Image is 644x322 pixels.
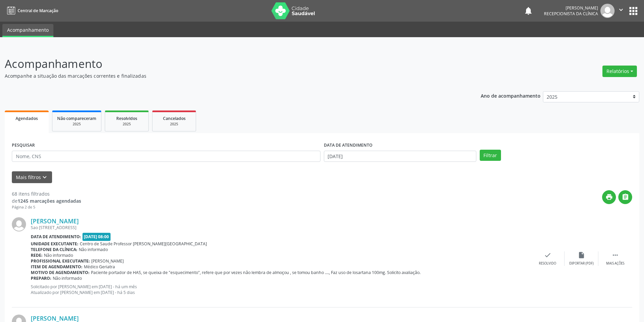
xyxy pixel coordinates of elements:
[31,225,531,230] div: Sao [STREET_ADDRESS]
[324,151,476,162] input: Selecione um intervalo
[53,275,82,281] span: Não informado
[12,190,81,197] div: 68 itens filtrados
[57,122,96,127] div: 2025
[481,91,541,100] p: Ano de acompanhamento
[605,193,613,201] i: print
[31,247,77,252] b: Telefone da clínica:
[480,150,501,161] button: Filtrar
[163,116,186,121] span: Cancelados
[615,4,627,18] button: 
[31,234,81,240] b: Data de atendimento:
[31,275,51,281] b: Preparo:
[31,284,531,295] p: Solicitado por [PERSON_NAME] em [DATE] - há um mês Atualizado por [PERSON_NAME] em [DATE] - há 5 ...
[12,140,35,151] label: PESQUISAR
[324,140,373,151] label: DATA DE ATENDIMENTO
[91,270,421,275] span: Paciente portador de HAS, se queixa de "esquecimento", refere que por vezes não lembra de almoçou...
[18,8,58,14] span: Central de Marcação
[5,55,449,72] p: Acompanhamento
[31,252,43,258] b: Rede:
[5,72,449,79] p: Acompanhe a situação das marcações correntes e finalizadas
[12,171,52,183] button: Mais filtroskeyboard_arrow_down
[569,261,594,266] div: Exportar (PDF)
[31,264,82,270] b: Item de agendamento:
[41,174,48,181] i: keyboard_arrow_down
[79,247,108,252] span: Não informado
[31,315,79,322] a: [PERSON_NAME]
[31,241,78,247] b: Unidade executante:
[31,217,79,225] a: [PERSON_NAME]
[18,198,81,204] strong: 1245 marcações agendadas
[157,122,191,127] div: 2025
[606,261,624,266] div: Mais ações
[12,217,26,231] img: img
[602,190,616,204] button: print
[82,233,111,241] span: [DATE] 08:00
[612,251,619,259] i: 
[578,251,585,259] i: insert_drive_file
[2,24,53,37] a: Acompanhamento
[12,197,81,204] div: de
[627,5,639,17] button: apps
[539,261,556,266] div: Resolvido
[31,258,90,264] b: Profissional executante:
[544,11,598,17] span: Recepcionista da clínica
[622,193,629,201] i: 
[110,122,144,127] div: 2025
[44,252,73,258] span: Não informado
[57,116,96,121] span: Não compareceram
[544,251,551,259] i: check
[84,264,115,270] span: Médico Geriatra
[12,204,81,210] div: Página 2 de 5
[80,241,207,247] span: Centro de Saude Professor [PERSON_NAME][GEOGRAPHIC_DATA]
[12,151,320,162] input: Nome, CNS
[31,270,90,275] b: Motivo de agendamento:
[544,5,598,11] div: [PERSON_NAME]
[617,6,625,14] i: 
[16,116,38,121] span: Agendados
[116,116,137,121] span: Resolvidos
[91,258,124,264] span: [PERSON_NAME]
[618,190,632,204] button: 
[600,4,615,18] img: img
[5,5,58,16] a: Central de Marcação
[524,6,533,16] button: notifications
[602,66,637,77] button: Relatórios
